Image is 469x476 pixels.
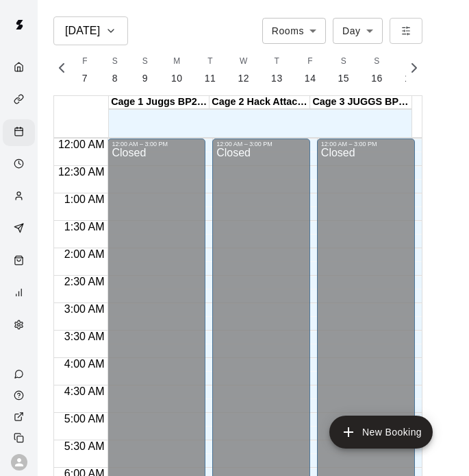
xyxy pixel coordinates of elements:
div: Day [333,18,383,43]
span: T [207,55,213,69]
a: Visit help center [3,385,38,406]
div: Cage 1 Juggs BP2 Baseball Juggs BP1 Softball [109,96,210,109]
span: 5:00 AM [61,413,108,425]
p: 17 [405,71,416,86]
span: W [240,55,248,69]
span: 1:00 AM [61,193,108,205]
button: S16 [360,51,394,90]
span: 1:30 AM [61,221,108,233]
span: T [275,55,280,69]
button: S15 [327,51,361,90]
div: 12:00 AM – 3:00 PM [112,141,201,147]
div: 12:00 AM – 3:00 PM [216,141,306,147]
span: F [307,55,313,69]
button: 17 [394,51,427,90]
div: Cage 2 Hack Attack Jr. [210,96,310,109]
p: 15 [338,71,350,86]
p: 8 [112,71,118,86]
button: S8 [100,51,130,90]
span: 2:30 AM [61,276,108,287]
div: Copy public page link [3,427,38,449]
p: 13 [271,71,283,86]
button: T11 [194,51,227,90]
a: Contact Us [3,364,38,385]
span: 3:00 AM [61,303,108,315]
span: S [142,55,148,69]
span: F [82,55,88,69]
button: M10 [160,51,194,90]
span: 4:00 AM [61,358,108,370]
button: T13 [260,51,294,90]
span: 3:30 AM [61,331,108,342]
div: Cage 3 JUGGS BP1 Baseball [310,96,411,109]
button: F7 [70,51,100,90]
button: [DATE] [53,16,128,45]
div: 12:00 AM – 3:00 PM [321,141,411,147]
a: View public page [3,406,38,427]
span: 5:30 AM [61,440,108,452]
span: S [341,55,346,69]
span: 12:00 AM [55,139,108,150]
p: 16 [371,71,383,86]
div: Rooms [262,18,326,43]
span: 12:30 AM [55,166,108,178]
img: Swift logo [5,11,33,38]
button: W12 [227,51,260,90]
span: M [173,55,180,69]
p: 9 [142,71,148,86]
p: 11 [205,71,216,86]
button: F14 [294,51,327,90]
span: S [112,55,118,69]
p: 10 [171,71,183,86]
button: S9 [130,51,160,90]
p: 12 [238,71,249,86]
h6: [DATE] [65,21,100,40]
span: 2:00 AM [61,248,108,260]
span: 4:30 AM [61,385,108,397]
p: 14 [305,71,316,86]
button: add [329,416,433,449]
span: S [374,55,379,69]
p: 7 [82,71,88,86]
